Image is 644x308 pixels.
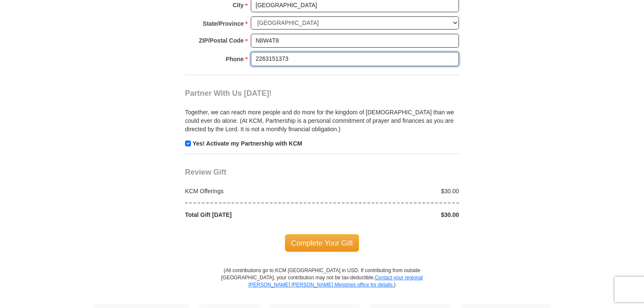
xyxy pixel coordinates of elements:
span: Complete Your Gift [285,234,360,252]
div: KCM Offerings [181,187,322,195]
div: $30.00 [322,211,464,219]
strong: State/Province [203,18,244,30]
strong: Phone [226,53,244,65]
span: Partner With Us [DATE]! [185,89,272,97]
p: Together, we can reach more people and do more for the kingdom of [DEMOGRAPHIC_DATA] than we coul... [185,108,459,133]
div: $30.00 [322,187,464,195]
strong: Yes! Activate my Partnership with KCM [193,140,302,147]
p: (All contributions go to KCM [GEOGRAPHIC_DATA] in USD. If contributing from outside [GEOGRAPHIC_D... [221,267,423,304]
span: Review Gift [185,168,226,176]
strong: ZIP/Postal Code [199,35,244,46]
div: Total Gift [DATE] [181,211,322,219]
